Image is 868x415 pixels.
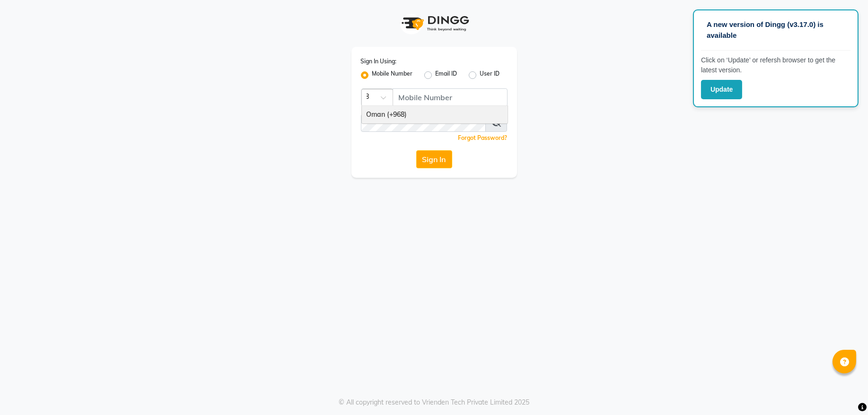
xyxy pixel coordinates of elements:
p: A new version of Dingg (v3.17.0) is available [707,19,845,41]
p: Click on ‘Update’ or refersh browser to get the latest version. [701,55,850,75]
label: Mobile Number [372,69,413,81]
ng-dropdown-panel: Options list [361,105,508,124]
img: logo1.svg [396,9,472,37]
label: User ID [480,69,500,81]
input: Username [361,114,486,132]
button: Sign In [416,150,452,168]
input: Username [393,88,508,106]
button: Update [701,80,742,99]
a: Forgot Password? [458,134,508,141]
label: Email ID [436,69,457,81]
label: Sign In Using: [361,57,397,66]
div: Oman (+968) [362,106,508,123]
